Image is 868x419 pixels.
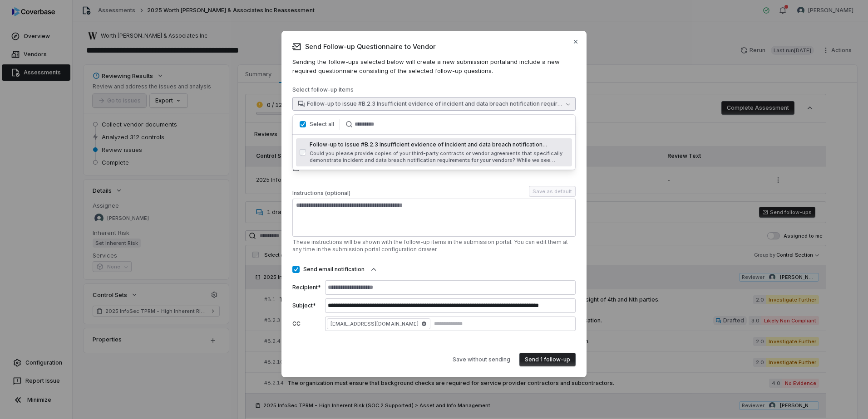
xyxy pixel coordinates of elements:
[447,353,516,366] button: Save without sending
[292,58,576,75] p: Sending the follow-ups selected below will create a new submission portal and include a new requi...
[292,190,350,197] span: Instructions (optional)
[292,135,576,170] div: Suggestions
[292,302,321,309] label: Subject*
[292,284,321,291] label: Recipient*
[307,100,562,107] span: Follow-up to issue #B.2.3 Insufficient evidence of incident and data breach notification requirem...
[303,266,365,273] label: Send email notification
[327,318,430,329] span: [EMAIL_ADDRESS][DOMAIN_NAME]
[292,320,321,327] label: CC
[310,141,568,148] span: Follow-up to issue #B.2.3 Insufficient evidence of incident and data breach notification requirem...
[519,353,576,366] button: Send 1 follow-up
[292,239,576,253] p: These instructions will be shown with the follow-up items in the submission portal. You can edit ...
[310,150,568,164] span: Could you please provide copies of your third-party contracts or vendor agreements that specifica...
[310,121,334,128] label: Select all
[290,159,335,178] button: Pick a date
[292,86,576,97] p: Select follow-up items
[292,42,576,51] span: Send Follow-up Questionnaire to Vendor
